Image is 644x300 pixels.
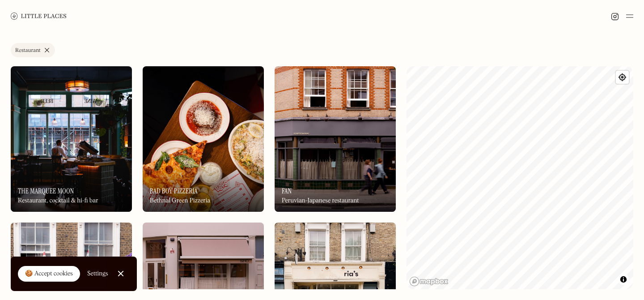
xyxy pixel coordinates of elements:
div: Bethnal Green Pizzeria [150,197,210,205]
a: Settings [87,264,108,284]
a: 🍪 Accept cookies [18,266,80,282]
a: The Marquee MoonThe Marquee MoonThe Marquee MoonRestaurant, cocktail & hi-fi bar [11,66,132,212]
img: The Marquee Moon [11,66,132,212]
a: Bad Boy PizzeriaBad Boy PizzeriaBad Boy PizzeriaBethnal Green Pizzeria [143,66,264,212]
button: Toggle attribution [618,274,629,285]
div: Restaurant [15,48,41,53]
a: Restaurant [11,43,55,57]
div: 🍪 Accept cookies [25,270,73,279]
div: Peruvian-Japanese restaurant [282,197,359,205]
img: Fan [275,66,396,212]
canvas: Map [407,66,633,289]
a: Close Cookie Popup [112,265,130,283]
button: Find my location [616,71,629,84]
img: Bad Boy Pizzeria [143,66,264,212]
h3: The Marquee Moon [18,187,74,195]
h3: Bad Boy Pizzeria [150,187,198,195]
span: Toggle attribution [621,274,626,284]
div: Settings [87,270,108,277]
h3: Fan [282,187,292,195]
div: Restaurant, cocktail & hi-fi bar [18,197,98,205]
a: Mapbox homepage [409,276,449,287]
a: FanFanFanPeruvian-Japanese restaurant [275,66,396,212]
